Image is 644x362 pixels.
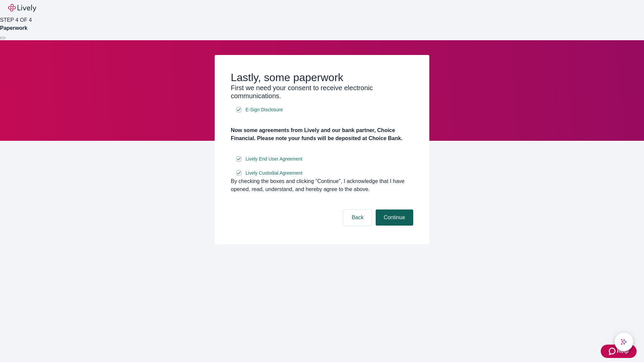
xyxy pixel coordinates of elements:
[343,209,372,226] button: Back
[376,209,413,226] button: Continue
[231,84,413,100] h3: First we need your consent to receive electronic communications.
[244,169,304,177] a: e-sign disclosure document
[621,339,627,345] svg: Lively AI Assistant
[8,4,36,12] img: Lively
[244,155,304,163] a: e-sign disclosure document
[246,170,303,177] span: Lively Custodial Agreement
[617,347,629,355] span: Help
[231,126,413,142] h4: Now some agreements from Lively and our bank partner, Choice Financial. Please note your funds wi...
[231,177,413,193] div: By checking the boxes and clicking “Continue", I acknowledge that I have opened, read, understand...
[244,106,284,114] a: e-sign disclosure document
[246,106,283,113] span: E-Sign Disclosure
[614,333,633,351] button: chat
[231,71,413,84] h2: Lastly, some paperwork
[609,347,617,355] svg: Zendesk support icon
[246,156,303,163] span: Lively End User Agreement
[601,345,637,358] button: Zendesk support iconHelp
